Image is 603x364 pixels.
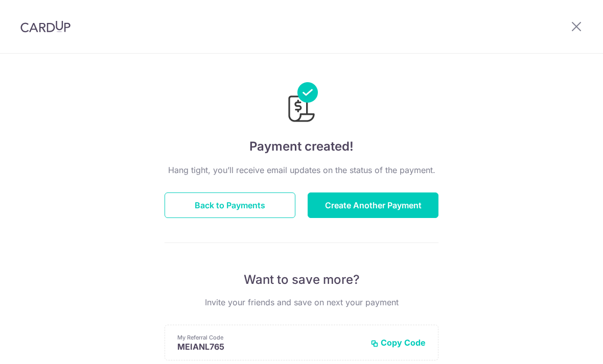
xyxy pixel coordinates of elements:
h4: Payment created! [165,137,438,156]
p: Invite your friends and save on next your payment [165,296,438,308]
button: Copy Code [370,337,426,348]
img: Payments [285,82,318,125]
button: Back to Payments [165,192,295,218]
button: Create Another Payment [308,192,438,218]
p: Want to save more? [165,272,438,288]
img: CardUp [20,20,71,33]
p: My Referral Code [177,333,362,342]
p: Hang tight, you’ll receive email updates on the status of the payment. [165,164,438,176]
p: MEIANL765 [177,342,362,352]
